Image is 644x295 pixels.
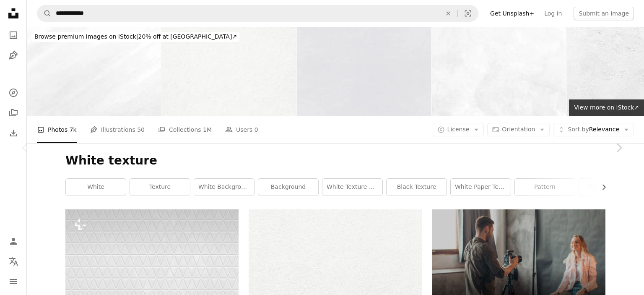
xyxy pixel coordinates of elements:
[568,125,619,134] span: Relevance
[34,33,237,40] span: 20% off at [GEOGRAPHIC_DATA] ↗
[5,253,22,270] button: Language
[458,5,478,21] button: Visual search
[5,233,22,250] a: Log in / Sign up
[5,273,22,290] button: Menu
[502,126,535,133] span: Orientation
[451,179,511,196] a: white paper texture
[432,27,566,116] img: Marble Abstract Christmas White Gray Grunge Texture Wave Pattern Snow Ice Floe Hill Silver Winter...
[194,179,254,196] a: white background
[439,5,457,21] button: Clear
[203,125,212,134] span: 1M
[5,84,22,101] a: Explore
[447,126,470,133] span: License
[158,116,212,143] a: Collections 1M
[569,99,644,116] a: View more on iStock↗
[137,125,145,134] span: 50
[27,27,161,116] img: Striped White Background Grunge Brush Stroke Light Gray Cracked Texture Dye Sparse Grayscale Abst...
[433,123,484,136] button: License
[258,179,318,196] a: background
[568,126,589,133] span: Sort by
[65,153,605,168] h1: White texture
[37,5,52,21] button: Search Unsplash
[574,104,639,111] span: View more on iStock ↗
[539,7,567,20] a: Log in
[297,27,431,116] img: Paper texture.
[5,104,22,121] a: Collections
[34,33,138,40] span: Browse premium images on iStock |
[5,47,22,64] a: Illustrations
[225,116,258,143] a: Users 0
[387,179,447,196] a: black texture
[594,107,644,188] a: Next
[130,179,190,196] a: texture
[553,123,634,136] button: Sort byRelevance
[66,179,126,196] a: white
[254,125,258,134] span: 0
[90,116,145,143] a: Illustrations 50
[579,179,639,196] a: paper texture
[322,179,382,196] a: white texture background
[162,27,296,116] img: white paper background, fibrous cardboard texture for scrapbooking
[5,27,22,44] a: Photos
[27,27,244,47] a: Browse premium images on iStock|20% off at [GEOGRAPHIC_DATA]↗
[485,7,539,20] a: Get Unsplash+
[37,5,478,22] form: Find visuals sitewide
[574,7,634,20] button: Submit an image
[515,179,575,196] a: pattern
[487,123,550,136] button: Orientation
